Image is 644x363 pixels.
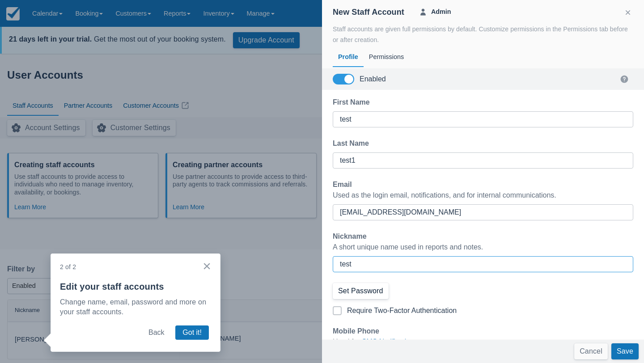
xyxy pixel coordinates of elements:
div: Used as the login email, notifications, and for internal communications. [333,190,633,201]
a: SMS Notifications [362,338,418,346]
button: Got it! [175,325,209,340]
p: Change name, email, password and more on your staff accounts. [60,297,211,317]
strong: Admin [428,7,451,17]
div: Require Two-Factor Authentication [347,306,457,315]
div: A short unique name used in reports and notes. [333,242,633,253]
label: Mobile Phone [333,326,383,337]
span: User [419,8,428,17]
div: Staff accounts are given full permissions by default. Customize permissions in the Permissions ta... [333,24,633,45]
button: Back [141,325,172,340]
p: Edit your staff accounts [60,280,211,293]
label: First Name [333,97,373,108]
label: Email [333,179,356,190]
button: Close [203,259,211,273]
div: Profile [333,47,364,68]
label: Nickname [333,231,370,242]
div: Used for [333,337,633,347]
div: Permissions [364,47,409,68]
div: New Staff Account [333,7,404,17]
div: Enabled [360,75,386,84]
p: 2 of 2 [60,263,211,272]
label: Last Name [333,138,373,149]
